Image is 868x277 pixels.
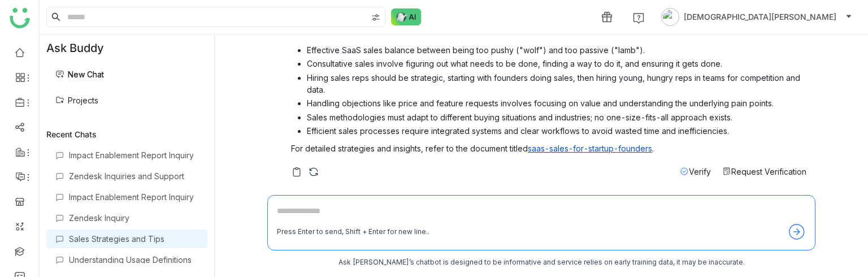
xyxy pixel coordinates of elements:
span: Request Verification [731,167,806,176]
a: Projects [55,96,98,105]
a: New Chat [55,70,104,79]
li: Handling objections like price and feature requests involves focusing on value and understanding ... [307,97,806,109]
a: saas-sales-for-startup-founders [528,144,652,153]
div: Ask [PERSON_NAME]’s chatbot is designed to be informative and service relies on early training da... [267,257,815,268]
img: ask-buddy-normal.svg [391,8,422,25]
div: Impact Enablement Report Inquiry [69,192,198,202]
button: [DEMOGRAPHIC_DATA][PERSON_NAME] [659,8,854,26]
div: Impact Enablement Report Inquiry [69,150,198,160]
li: Effective SaaS sales balance between being too pushy ("wolf") and too passive ("lamb"). [307,44,806,56]
li: Efficient sales processes require integrated systems and clear workflows to avoid wasted time and... [307,125,806,137]
li: Consultative sales involve figuring out what needs to be done, finding a way to do it, and ensuri... [307,58,806,70]
img: avatar [661,8,679,26]
div: Ask Buddy [40,34,214,62]
img: copy-askbuddy.svg [291,166,302,178]
span: [DEMOGRAPHIC_DATA][PERSON_NAME] [684,11,836,23]
div: Press Enter to send, Shift + Enter for new line.. [277,227,429,237]
li: Sales methodologies must adapt to different buying situations and industries; no one-size-fits-al... [307,111,806,123]
img: help.svg [633,12,644,24]
img: search-type.svg [371,13,380,22]
img: logo [10,8,30,28]
span: Verify [689,167,711,176]
img: regenerate-askbuddy.svg [308,166,319,178]
div: Understanding Usage Definitions [69,255,198,265]
div: Zendesk Inquiry [69,213,198,223]
div: Zendesk Inquiries and Support [69,171,198,181]
div: Recent Chats [46,129,207,139]
p: For detailed strategies and insights, refer to the document titled . [291,142,806,154]
div: Sales Strategies and Tips [69,234,198,244]
li: Hiring sales reps should be strategic, starting with founders doing sales, then hiring young, hun... [307,72,806,96]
